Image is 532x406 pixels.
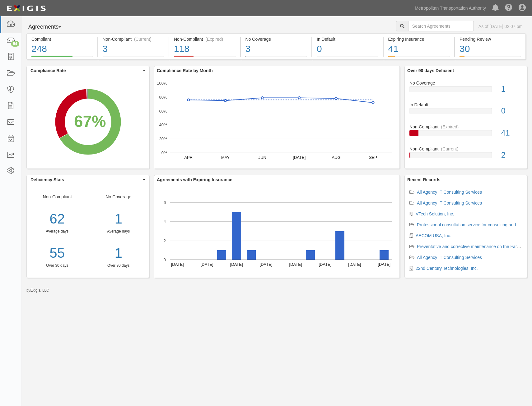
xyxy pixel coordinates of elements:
[497,105,527,117] div: 0
[417,255,482,260] a: All Agency IT Consulting Services
[405,102,527,108] div: In Default
[27,175,149,184] button: Deficiency Stats
[441,146,458,152] div: (Current)
[30,177,141,183] span: Deficiency Stats
[171,262,184,267] text: [DATE]
[221,155,230,160] text: MAY
[134,36,152,42] div: (Current)
[230,262,243,267] text: [DATE]
[312,56,383,61] a: In Default0
[332,155,340,160] text: AUG
[5,3,48,14] img: logo-5460c22ac91f19d4615b14bd174203de0afe785f0fc80cf4dbbc73dc1793850b.png
[319,262,331,267] text: [DATE]
[441,124,459,130] div: (Expired)
[497,84,527,95] div: 1
[417,190,482,195] a: All Agency IT Consulting Services
[27,66,149,75] button: Compliance Rate
[161,150,167,155] text: 0%
[27,243,88,263] a: 55
[260,262,273,267] text: [DATE]
[407,68,454,73] b: Over 90 days Deficient
[505,4,512,12] i: Help Center - Complianz
[157,81,167,85] text: 100%
[205,36,223,42] div: (Expired)
[409,146,522,163] a: Non-Compliant(Current)2
[259,155,266,160] text: JUN
[460,42,521,56] div: 30
[157,68,213,73] b: Compliance Rate by Month
[154,184,399,278] svg: A chart.
[348,262,361,267] text: [DATE]
[497,150,527,161] div: 2
[169,56,240,61] a: Non-Compliant(Expired)118
[388,42,450,56] div: 41
[497,127,527,139] div: 41
[405,146,527,152] div: Non-Compliant
[27,75,149,168] svg: A chart.
[417,201,482,205] a: All Agency IT Consulting Services
[293,155,306,160] text: [DATE]
[159,95,167,99] text: 80%
[88,194,149,268] div: No Coverage
[26,288,49,293] small: by
[460,36,521,42] div: Pending Review
[93,263,145,268] div: Over 30 days
[174,42,236,56] div: 118
[245,36,307,42] div: No Coverage
[201,262,213,267] text: [DATE]
[405,124,527,130] div: Non-Compliant
[409,80,522,102] a: No Coverage1
[74,110,106,133] div: 67%
[93,243,145,263] a: 1
[407,177,441,182] b: Recent Records
[412,2,489,14] a: Metropolitan Transportation Authority
[159,122,167,127] text: 40%
[184,155,193,160] text: APR
[93,229,145,234] div: Average days
[164,238,166,243] text: 2
[159,108,167,113] text: 60%
[317,36,378,42] div: In Default
[289,262,302,267] text: [DATE]
[98,56,169,61] a: Non-Compliant(Current)3
[416,233,451,238] a: AECOM USA, Inc.
[103,42,164,56] div: 3
[388,36,450,42] div: Expiring Insurance
[164,200,166,205] text: 6
[478,23,523,30] div: As of [DATE] 02:07 pm
[405,80,527,86] div: No Coverage
[409,124,522,146] a: Non-Compliant(Expired)41
[378,262,390,267] text: [DATE]
[27,263,88,268] div: Over 30 days
[369,155,377,160] text: SEP
[27,194,88,268] div: Non-Compliant
[241,56,312,61] a: No Coverage3
[31,36,93,42] div: Compliant
[245,42,307,56] div: 3
[27,209,88,229] div: 62
[174,36,236,42] div: Non-Compliant (Expired)
[11,41,19,47] div: 54
[30,288,49,293] a: Exigis, LLC
[31,42,93,56] div: 248
[26,21,73,33] button: Agreements
[164,219,166,224] text: 4
[164,257,166,262] text: 0
[103,36,164,42] div: Non-Compliant (Current)
[159,136,167,141] text: 20%
[416,266,478,271] a: 22nd Century Technologies, Inc.
[93,209,145,229] div: 1
[416,211,454,216] a: VTech Solution, Inc.
[154,75,399,168] svg: A chart.
[384,56,455,61] a: Expiring Insurance41
[409,102,522,124] a: In Default0
[455,56,526,61] a: Pending Review30
[30,67,141,74] span: Compliance Rate
[157,177,232,182] b: Agreements with Expiring Insurance
[317,42,378,56] div: 0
